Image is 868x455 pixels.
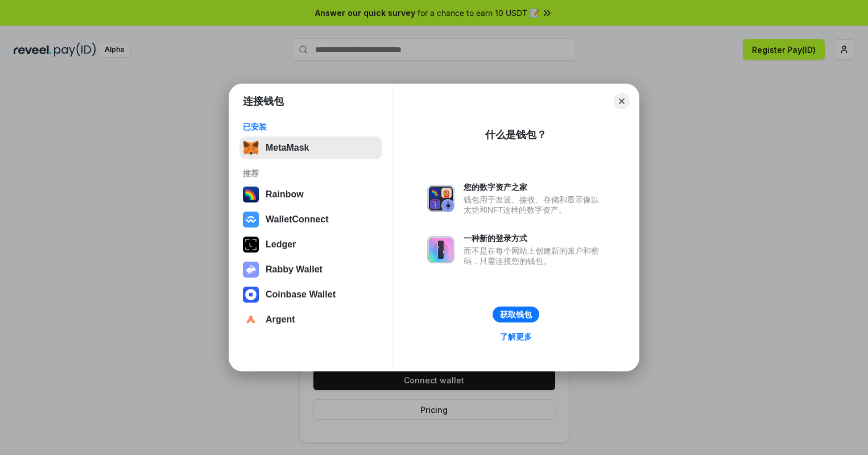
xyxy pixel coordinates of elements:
div: 已安装 [243,122,379,132]
button: MetaMask [239,136,382,159]
button: Argent [239,308,382,331]
button: Coinbase Wallet [239,283,382,306]
div: 获取钱包 [500,309,532,320]
div: 一种新的登录方式 [464,233,605,243]
div: 了解更多 [500,332,532,342]
div: Rabby Wallet [266,264,323,275]
button: 获取钱包 [493,307,539,322]
button: WalletConnect [239,208,382,231]
a: 了解更多 [493,329,539,344]
div: Ledger [266,239,296,250]
img: svg+xml,%3Csvg%20xmlns%3D%22http%3A%2F%2Fwww.w3.org%2F2000%2Fsvg%22%20fill%3D%22none%22%20viewBox... [427,236,454,263]
div: 钱包用于发送、接收、存储和显示像以太坊和NFT这样的数字资产。 [464,195,605,215]
img: svg+xml,%3Csvg%20xmlns%3D%22http%3A%2F%2Fwww.w3.org%2F2000%2Fsvg%22%20fill%3D%22none%22%20viewBox... [243,262,259,278]
button: Close [614,93,630,109]
button: Rabby Wallet [239,258,382,281]
div: 推荐 [243,168,379,179]
div: MetaMask [266,143,309,153]
div: Rainbow [266,189,304,200]
img: svg+xml,%3Csvg%20xmlns%3D%22http%3A%2F%2Fwww.w3.org%2F2000%2Fsvg%22%20width%3D%2228%22%20height%3... [243,237,259,253]
div: Coinbase Wallet [266,289,336,300]
button: Rainbow [239,183,382,206]
div: 什么是钱包？ [485,128,547,142]
div: WalletConnect [266,214,329,225]
img: svg+xml,%3Csvg%20width%3D%2228%22%20height%3D%2228%22%20viewBox%3D%220%200%2028%2028%22%20fill%3D... [243,212,259,227]
img: svg+xml,%3Csvg%20width%3D%22120%22%20height%3D%22120%22%20viewBox%3D%220%200%20120%20120%22%20fil... [243,187,259,202]
img: svg+xml,%3Csvg%20fill%3D%22none%22%20height%3D%2233%22%20viewBox%3D%220%200%2035%2033%22%20width%... [243,140,259,156]
img: svg+xml,%3Csvg%20width%3D%2228%22%20height%3D%2228%22%20viewBox%3D%220%200%2028%2028%22%20fill%3D... [243,312,259,328]
div: 而不是在每个网站上创建新的账户和密码，只需连接您的钱包。 [464,246,605,266]
button: Ledger [239,233,382,256]
h1: 连接钱包 [243,94,284,108]
img: svg+xml,%3Csvg%20xmlns%3D%22http%3A%2F%2Fwww.w3.org%2F2000%2Fsvg%22%20fill%3D%22none%22%20viewBox... [427,185,454,212]
img: svg+xml,%3Csvg%20width%3D%2228%22%20height%3D%2228%22%20viewBox%3D%220%200%2028%2028%22%20fill%3D... [243,287,259,303]
div: 您的数字资产之家 [464,182,605,192]
div: Argent [266,315,295,325]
